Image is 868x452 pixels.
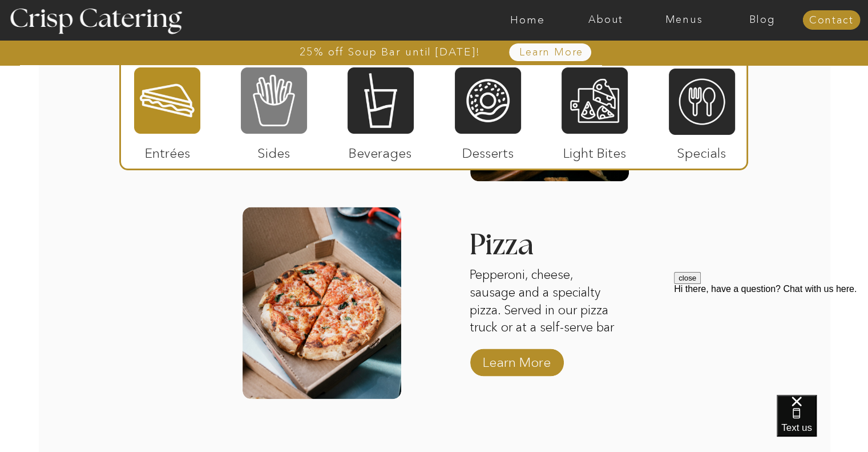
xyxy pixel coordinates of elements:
iframe: podium webchat widget prompt [674,272,868,409]
a: Blog [723,14,801,26]
a: Menus [645,14,723,26]
p: Pepperoni, cheese, sausage and a specialty pizza. Served in our pizza truck or at a self-serve bar [470,266,621,337]
h3: Pizza [469,230,588,263]
p: Light Bites [557,134,633,167]
p: Sides [236,134,312,167]
p: Specials [664,134,740,167]
a: 25% off Soup Bar until [DATE]! [259,46,522,58]
p: Beverages [342,134,418,167]
iframe: podium webchat widget bubble [777,395,868,452]
p: Entrées [130,134,205,167]
p: Desserts [450,134,526,167]
a: Learn More [479,343,555,376]
a: Learn More [493,47,610,58]
a: About [567,14,645,26]
a: Home [488,14,567,26]
a: Contact [802,15,860,26]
